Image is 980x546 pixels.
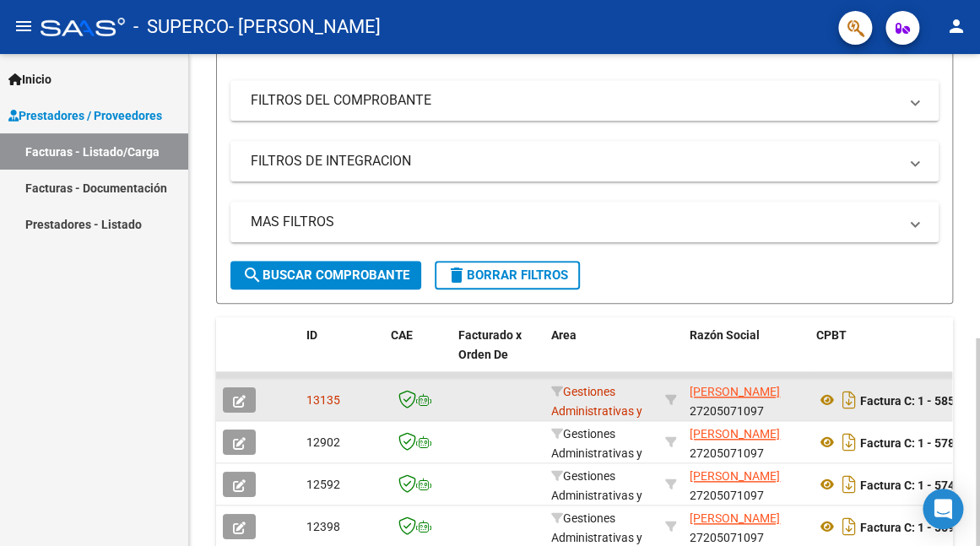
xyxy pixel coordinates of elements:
[816,328,847,342] span: CPBT
[8,70,51,89] span: Inicio
[860,393,955,407] strong: Factura C: 1 - 585
[690,328,760,342] span: Razón Social
[230,80,939,121] mat-expansion-panel-header: FILTROS DEL COMPROBANTE
[838,387,860,414] i: Descargar documento
[860,478,955,491] strong: Factura C: 1 - 574
[690,385,780,398] span: [PERSON_NAME]
[690,382,803,418] div: 27205071097
[447,268,568,283] span: Borrar Filtros
[230,202,939,242] mat-expansion-panel-header: MAS FILTROS
[251,213,898,231] mat-panel-title: MAS FILTROS
[306,435,340,449] span: 12902
[306,520,340,533] span: 12398
[551,328,577,342] span: Area
[690,427,780,441] span: [PERSON_NAME]
[133,8,229,46] span: - SUPERCO
[551,427,642,479] span: Gestiones Administrativas y Otros
[251,152,898,170] mat-panel-title: FILTROS DE INTEGRACION
[690,509,803,544] div: 27205071097
[435,261,580,289] button: Borrar Filtros
[452,317,544,392] datatable-header-cell: Facturado x Orden De
[690,511,780,525] span: [PERSON_NAME]
[838,513,860,540] i: Descargar documento
[306,328,317,342] span: ID
[306,393,340,407] span: 13135
[458,328,522,361] span: Facturado x Orden De
[8,106,162,125] span: Prestadores / Proveedores
[946,16,966,36] mat-icon: person
[860,520,955,533] strong: Factura C: 1 - 569
[690,467,803,502] div: 27205071097
[242,265,263,285] mat-icon: search
[306,478,340,491] span: 12592
[230,261,421,289] button: Buscar Comprobante
[229,8,381,46] span: - [PERSON_NAME]
[251,91,898,110] mat-panel-title: FILTROS DEL COMPROBANTE
[683,317,809,392] datatable-header-cell: Razón Social
[230,141,939,181] mat-expansion-panel-header: FILTROS DE INTEGRACION
[384,317,452,392] datatable-header-cell: CAE
[551,385,642,437] span: Gestiones Administrativas y Otros
[690,469,780,483] span: [PERSON_NAME]
[391,328,413,342] span: CAE
[14,16,34,36] mat-icon: menu
[690,424,803,460] div: 27205071097
[447,265,467,285] mat-icon: delete
[242,268,409,283] span: Buscar Comprobante
[860,435,955,449] strong: Factura C: 1 - 578
[838,471,860,498] i: Descargar documento
[551,469,642,522] span: Gestiones Administrativas y Otros
[544,317,658,392] datatable-header-cell: Area
[838,429,860,456] i: Descargar documento
[923,489,963,529] div: Open Intercom Messenger
[300,317,384,392] datatable-header-cell: ID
